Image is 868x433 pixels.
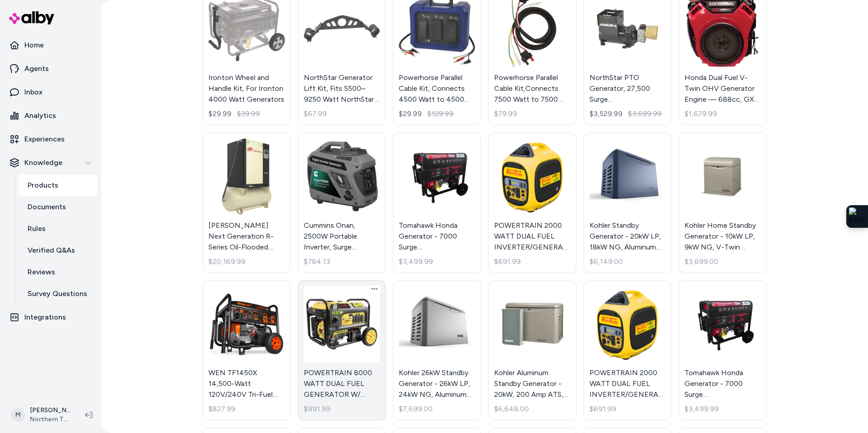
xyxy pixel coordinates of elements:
a: Rules [19,218,98,240]
a: Home [4,34,98,56]
a: Kohler 26kW Standby Generator - 26kW LP, 24kW NG, Aluminum Enclosure, Model# 26RCA-QS203Kohler 26... [393,280,481,421]
img: alby Logo [9,11,54,24]
a: Kohler Home Standby Generator - 10kW LP, 9kW NG, V-Twin Engine, PowerBoost Technology, Model# 10R... [679,132,767,273]
a: Experiences [4,128,98,150]
a: Ingersoll Rand Next Generation R-Series Oil-Flooded Rotary Screw Air Compressor, 25 HP, 208 Volt,... [203,132,291,273]
span: Northern Tool [30,415,71,424]
a: WEN TF1450X 14,500-Watt 120V/240V Tri-Fuel Generator for Gas, Propane, and Natural Gas, Transfer-... [203,280,291,421]
p: Rules [28,223,46,234]
p: Products [28,180,58,191]
a: POWERTRAIN 8000 WATT DUAL FUEL GENERATOR W/ PROPANE REGULATOR, PLUGS, MAIN SWITCH, ELEC START, FU... [298,280,386,421]
a: POWERTRAIN 2000 WATT DUAL FUEL INVERTER/GENERATOR W/ RECOIL START, 79cc ENGINEPOWERTRAIN 2000 WAT... [584,280,672,421]
p: Integrations [24,312,66,323]
span: M [11,408,25,422]
a: POWERTRAIN 2000 WATT DUAL FUEL INVERTER/GENERATOR W/ RECOIL START, 79cc ENGINEPOWERTRAIN 2000 WAT... [488,132,576,273]
button: Knowledge [4,152,98,174]
a: Tomahawk Honda Generator - 7000 Surge Watts, 6500 Rated Watts, 120V, Model# TG7000HTomahawk Honda... [679,280,767,421]
p: Experiences [24,134,65,145]
p: Agents [24,63,49,74]
a: Documents [19,196,98,218]
p: Documents [28,202,66,212]
img: Extension Icon [849,207,865,226]
a: Tomahawk Honda Generator - 7000 Surge Watts, 6500 Rated Watts, 120V, Model# TG7000HTomahawk Honda... [393,132,481,273]
a: Kohler Aluminum Standby Generator - 20kW, 200 Amp ATS, 18kW NG, Model# 20RCAL-200SELSKohler Alumi... [488,280,576,421]
p: Reviews [28,267,55,278]
a: Integrations [4,306,98,328]
a: Kohler Standby Generator - 20kW LP, 18kW NG, Aluminum Enclosure, Model# 20RCA-QS205Kohler Standby... [584,132,672,273]
p: [PERSON_NAME] [30,406,71,415]
a: Agents [4,58,98,80]
p: Inbox [24,87,42,98]
a: Cummins Onan, 2500W Portable Inverter, Surge Watts 2500 Rated Watts 2200 Voltage 120 Model# P2500... [298,132,386,273]
a: Analytics [4,105,98,127]
a: Survey Questions [19,283,98,305]
p: Verified Q&As [28,245,75,256]
a: Verified Q&As [19,240,98,261]
a: Inbox [4,81,98,103]
a: Products [19,174,98,196]
a: Reviews [19,261,98,283]
p: Analytics [24,110,56,121]
p: Survey Questions [28,288,87,299]
p: Knowledge [24,157,62,168]
button: M[PERSON_NAME]Northern Tool [5,400,78,429]
p: Home [24,40,44,51]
